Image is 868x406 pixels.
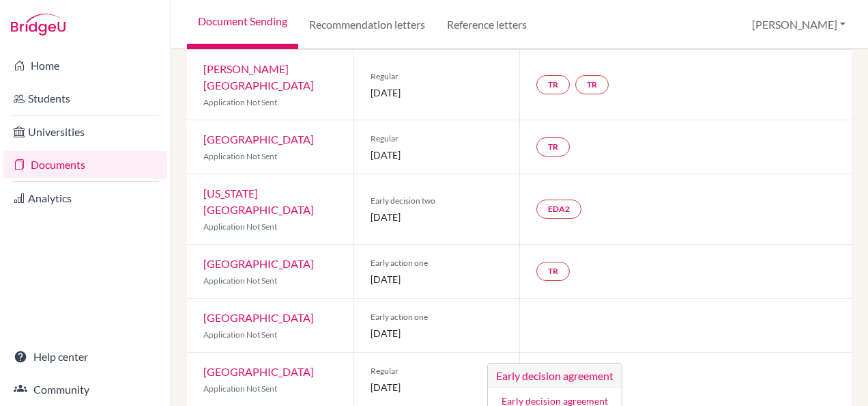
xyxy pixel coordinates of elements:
[203,257,314,270] a: [GEOGRAPHIC_DATA]
[371,257,504,269] span: Early action one
[371,380,504,394] span: [DATE]
[203,221,277,232] span: Application Not Sent
[536,75,570,94] a: TR
[371,210,504,224] span: [DATE]
[3,151,167,178] a: Documents
[371,133,504,145] span: Regular
[203,365,314,378] a: [GEOGRAPHIC_DATA]
[536,137,570,157] a: TR
[371,148,504,162] span: [DATE]
[371,70,504,83] span: Regular
[536,200,581,219] a: EDA2
[203,383,277,394] span: Application Not Sent
[11,14,66,36] img: Bridge-U
[203,97,277,107] span: Application Not Sent
[203,151,277,161] span: Application Not Sent
[203,329,277,340] span: Application Not Sent
[488,364,622,388] h3: Early decision agreement
[746,12,852,38] button: [PERSON_NAME]
[3,118,167,146] a: Universities
[203,133,314,146] a: [GEOGRAPHIC_DATA]
[3,343,167,370] a: Help center
[371,85,504,100] span: [DATE]
[371,365,504,377] span: Regular
[371,195,504,207] span: Early decision two
[3,85,167,112] a: Students
[371,326,504,340] span: [DATE]
[575,75,609,94] a: TR
[203,62,314,92] a: [PERSON_NAME][GEOGRAPHIC_DATA]
[371,311,504,323] span: Early action one
[3,52,167,79] a: Home
[371,272,504,286] span: [DATE]
[536,262,570,281] a: TR
[203,311,314,324] a: [GEOGRAPHIC_DATA]
[203,275,277,286] span: Application Not Sent
[3,376,167,403] a: Community
[203,187,314,216] a: [US_STATE][GEOGRAPHIC_DATA]
[3,185,167,212] a: Analytics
